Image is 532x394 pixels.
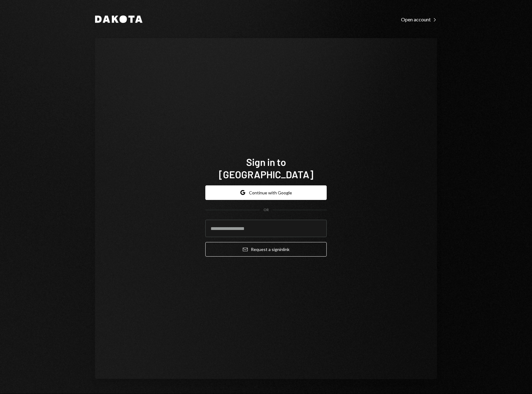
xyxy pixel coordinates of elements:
a: Open account [401,16,437,23]
h1: Sign in to [GEOGRAPHIC_DATA] [205,156,327,180]
button: Continue with Google [205,185,327,200]
div: OR [264,207,269,213]
button: Request a signinlink [205,242,327,257]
